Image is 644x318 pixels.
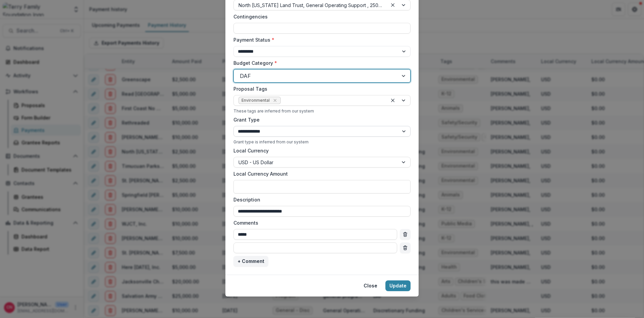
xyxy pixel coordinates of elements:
div: Remove Environmental [272,97,278,104]
div: These tags are inferred from our system [233,108,411,113]
label: Local Currency [233,147,269,154]
div: Clear selected options [389,1,397,9]
label: Grant Type [233,116,407,123]
label: Comments [233,219,407,226]
button: delete [400,229,411,240]
label: Contingencies [233,13,407,20]
label: Description [233,196,407,203]
div: Grant type is inferred from our system [233,139,411,144]
label: Budget Category [233,59,407,66]
label: Proposal Tags [233,85,407,92]
span: Environmental [241,98,270,103]
label: Local Currency Amount [233,170,407,177]
button: Update [385,280,411,291]
button: Close [360,280,381,291]
button: + Comment [233,256,268,267]
label: Payment Status [233,36,407,43]
div: Clear selected options [389,96,397,104]
button: delete [400,242,411,253]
